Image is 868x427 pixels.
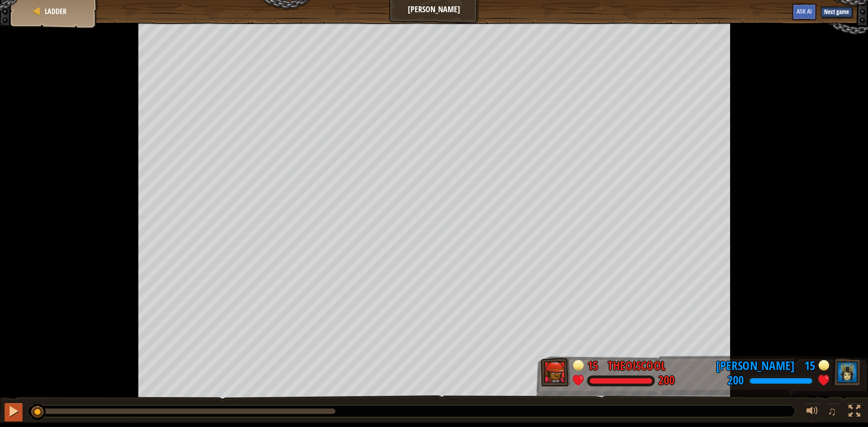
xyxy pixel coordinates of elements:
[828,404,837,418] span: ♫
[658,375,675,387] div: 200
[803,403,821,422] button: Adjust volume
[42,6,66,16] a: Ladder
[792,4,816,20] button: Ask AI
[845,403,863,422] button: Toggle fullscreen
[802,357,815,370] div: 15
[797,7,812,15] span: Ask AI
[727,375,744,387] div: 200
[826,403,841,422] button: ♫
[821,7,852,18] button: Next game
[541,358,570,386] img: thang_avatar_frame.png
[716,357,795,375] div: [PERSON_NAME]
[832,358,861,386] img: thang_avatar_frame.png
[5,403,23,422] button: Ctrl + P: Pause
[45,6,66,16] span: Ladder
[587,357,601,370] div: 15
[608,357,666,375] div: TheoIsCool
